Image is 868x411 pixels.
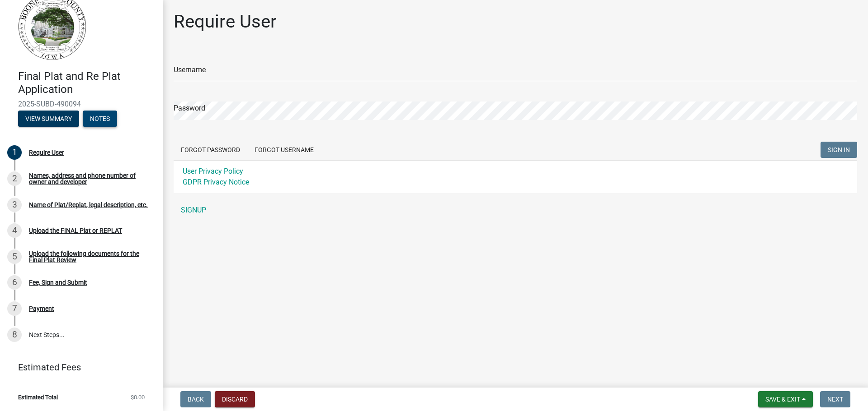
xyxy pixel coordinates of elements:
wm-modal-confirm: Summary [18,115,79,123]
button: View Summary [18,111,79,127]
button: Next [820,391,850,407]
button: Notes [83,111,117,127]
h4: Final Plat and Re Plat Application [18,70,156,96]
div: 3 [7,198,22,212]
button: Forgot Username [247,142,321,158]
span: Estimated Total [18,394,58,400]
button: SIGN IN [821,142,857,158]
div: 6 [7,275,22,290]
a: SIGNUP [174,201,857,219]
div: 2 [7,171,22,186]
div: 1 [7,145,22,160]
div: Names, address and phone number of owner and developer [29,172,148,185]
button: Back [180,391,211,407]
a: User Privacy Policy [183,167,243,175]
span: $0.00 [131,394,145,400]
div: 5 [7,249,22,264]
div: Payment [29,305,54,312]
button: Discard [215,391,255,407]
a: Estimated Fees [7,358,148,376]
h1: Require User [174,11,277,32]
button: Forgot Password [174,142,247,158]
div: Upload the FINAL Plat or REPLAT [29,227,122,234]
div: 7 [7,301,22,316]
div: Require User [29,149,64,156]
span: SIGN IN [828,146,850,153]
button: Save & Exit [758,391,813,407]
div: Name of Plat/Replat, legal description, etc. [29,202,148,208]
span: 2025-SUBD-490094 [18,100,145,108]
span: Save & Exit [765,396,800,403]
div: Fee, Sign and Submit [29,279,87,286]
a: GDPR Privacy Notice [183,178,249,186]
div: 4 [7,223,22,238]
wm-modal-confirm: Notes [83,115,117,123]
span: Back [188,396,204,403]
div: 8 [7,328,22,342]
span: Next [827,396,843,403]
div: Upload the following documents for the Final Plat Review [29,250,148,263]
